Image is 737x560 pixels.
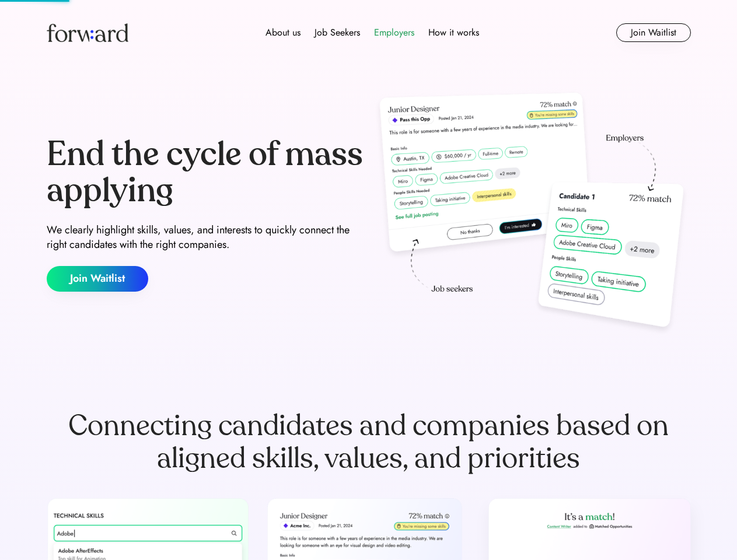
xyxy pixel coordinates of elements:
[315,26,360,40] div: Job Seekers
[47,266,148,292] button: Join Waitlist
[266,26,301,40] div: About us
[373,89,691,339] img: hero-image.png
[47,136,364,208] div: End the cycle of mass applying
[616,23,691,42] button: Join Waitlist
[47,409,691,475] div: Connecting candidates and companies based on aligned skills, values, and priorities
[374,26,414,40] div: Employers
[428,26,479,40] div: How it works
[47,23,128,42] img: Forward logo
[47,223,364,252] div: We clearly highlight skills, values, and interests to quickly connect the right candidates with t...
